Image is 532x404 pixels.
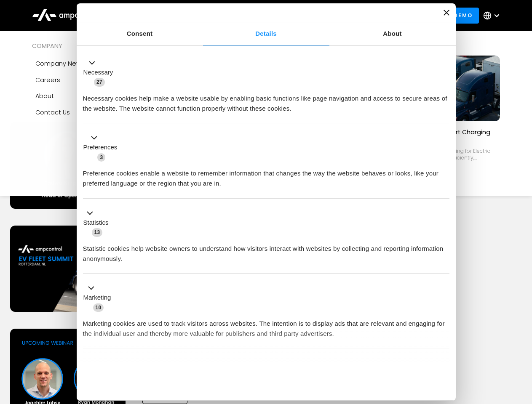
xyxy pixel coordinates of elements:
button: Okay [328,369,449,394]
span: 10 [93,303,104,312]
button: Close banner [444,10,449,16]
button: Necessary (27) [83,58,118,87]
a: About [32,88,136,104]
span: 13 [92,228,103,237]
label: Statistics [83,218,109,228]
span: 2 [139,359,147,368]
a: Details [203,22,329,45]
button: Statistics (13) [83,208,114,237]
div: Statistic cookies help website owners to understand how visitors interact with websites by collec... [83,237,449,264]
span: 3 [97,153,105,162]
span: 27 [94,78,105,86]
div: Marketing cookies are used to track visitors across websites. The intention is to display ads tha... [83,312,449,339]
div: Preference cookies enable a website to remember information that changes the way the website beha... [83,162,449,189]
button: Unclassified (2) [83,358,152,369]
a: Careers [32,72,136,88]
a: Contact Us [32,104,136,120]
label: Necessary [83,68,113,77]
button: Preferences (3) [83,133,123,162]
a: Consent [77,22,203,45]
label: Marketing [83,293,111,303]
label: Preferences [83,143,118,152]
div: Company news [35,59,85,68]
div: Careers [35,75,60,85]
div: Necessary cookies help make a website usable by enabling basic functions like page navigation and... [83,87,449,114]
button: Marketing (10) [83,283,116,313]
div: About [35,91,54,101]
a: About [329,22,456,45]
div: Contact Us [35,108,70,117]
div: COMPANY [32,41,136,50]
a: Company news [32,56,136,72]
